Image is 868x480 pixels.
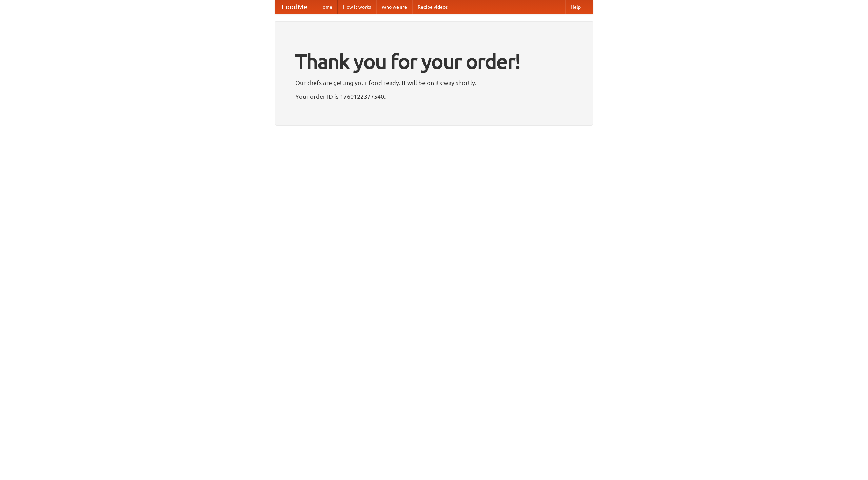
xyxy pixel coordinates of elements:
h1: Thank you for your order! [295,45,573,78]
a: FoodMe [275,0,314,14]
p: Our chefs are getting your food ready. It will be on its way shortly. [295,78,573,88]
p: Your order ID is 1760122377540. [295,91,573,101]
a: How it works [338,0,376,14]
a: Recipe videos [412,0,453,14]
a: Help [565,0,586,14]
a: Who we are [376,0,412,14]
a: Home [314,0,338,14]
